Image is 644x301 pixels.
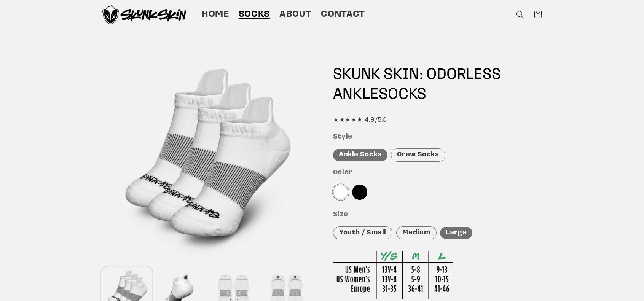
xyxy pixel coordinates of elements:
[316,4,370,25] a: Contact
[279,9,311,21] span: About
[333,251,453,299] img: Sizing Chart
[391,148,445,162] div: Crew Socks
[333,226,392,240] div: Youth / Small
[512,6,529,23] summary: Search
[333,115,542,126] div: ★★★★★ 4.9/5.0
[239,9,270,21] span: Socks
[440,227,472,239] div: Large
[321,9,365,21] span: Contact
[396,226,437,240] div: Medium
[333,133,542,142] h3: Style
[274,4,316,25] a: About
[202,9,229,21] span: Home
[333,149,387,161] div: Ankle Socks
[333,169,542,177] h3: Color
[234,4,274,25] a: Socks
[197,4,234,25] a: Home
[333,65,542,105] h1: SKUNK SKIN: ODORLESS SOCKS
[102,5,186,24] img: Skunk Skin Anti-Odor Socks.
[333,87,379,102] span: ANKLE
[333,210,542,219] h3: Size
